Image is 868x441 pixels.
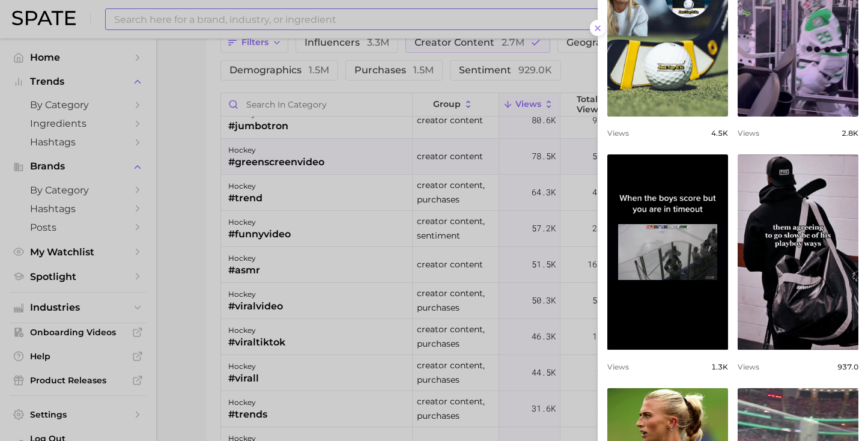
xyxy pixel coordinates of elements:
[842,129,858,138] span: 2.8k
[738,129,759,138] span: Views
[711,129,728,138] span: 4.5k
[711,362,728,371] span: 1.3k
[607,362,629,371] span: Views
[738,362,759,371] span: Views
[607,129,629,138] span: Views
[837,362,858,371] span: 937.0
